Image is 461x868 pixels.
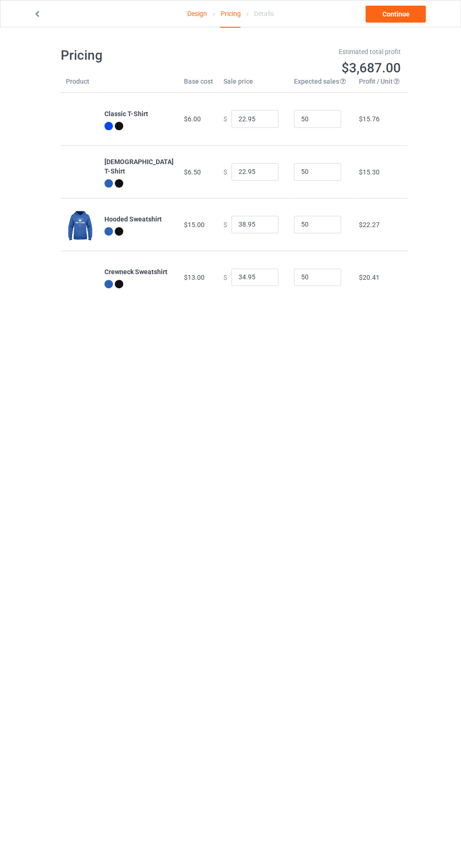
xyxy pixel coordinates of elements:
[104,110,148,118] b: Classic T-Shirt
[184,274,205,281] span: $13.00
[184,115,201,123] span: $6.00
[342,60,401,76] span: $3,687.00
[359,168,380,176] span: $15.30
[359,274,380,281] span: $20.41
[289,77,354,93] th: Expected sales
[223,115,227,123] span: $
[366,6,426,23] a: Continue
[254,0,274,27] div: Details
[218,77,289,93] th: Sale price
[359,221,380,229] span: $22.27
[220,0,240,28] div: Pricing
[179,77,218,93] th: Base cost
[61,77,99,93] th: Product
[223,273,227,281] span: $
[187,0,207,27] a: Design
[184,221,205,229] span: $15.00
[237,47,401,56] div: Estimated total profit
[223,168,227,175] span: $
[104,215,162,223] b: Hooded Sweatshirt
[354,77,407,93] th: Profit / Unit
[223,221,227,228] span: $
[359,115,380,123] span: $15.76
[61,47,224,64] h1: Pricing
[104,268,167,276] b: Crewneck Sweatshirt
[104,158,174,175] b: [DEMOGRAPHIC_DATA] T-Shirt
[184,168,201,176] span: $6.50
